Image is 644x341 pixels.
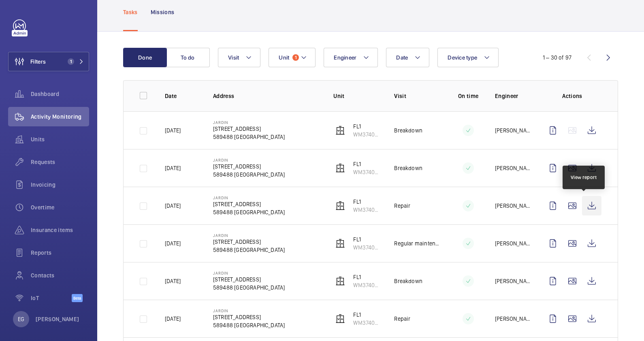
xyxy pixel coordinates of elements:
[353,273,381,281] p: FL1
[353,281,381,289] p: WM37406216
[394,126,422,134] p: Breakdown
[165,315,181,323] p: [DATE]
[18,315,24,323] p: EG
[30,58,46,66] span: Filters
[353,243,381,251] p: WM37406216
[31,181,89,189] span: Invoicing
[292,54,299,61] span: 1
[228,54,239,61] span: Visit
[495,277,530,285] p: [PERSON_NAME]
[353,130,381,139] p: WM37406216
[353,122,381,130] p: FL1
[31,158,89,166] span: Requests
[335,314,345,324] img: elevator.svg
[495,202,530,210] p: [PERSON_NAME]
[165,239,181,247] p: [DATE]
[394,202,410,210] p: Repair
[31,226,89,234] span: Insurance items
[353,168,381,176] p: WM37406216
[394,239,441,247] p: Regular maintenance
[166,48,210,67] button: To do
[324,48,378,67] button: Engineer
[31,90,89,98] span: Dashboard
[165,164,181,172] p: [DATE]
[386,48,429,67] button: Date
[335,126,345,135] img: elevator.svg
[213,200,285,208] p: [STREET_ADDRESS]
[213,275,285,283] p: [STREET_ADDRESS]
[394,277,422,285] p: Breakdown
[213,233,285,238] p: Jardin
[543,53,571,62] div: 1 – 30 of 97
[213,170,285,179] p: 589488 [GEOGRAPHIC_DATA]
[335,163,345,173] img: elevator.svg
[353,206,381,214] p: WM37406216
[165,202,181,210] p: [DATE]
[213,120,285,125] p: Jardin
[213,271,285,275] p: Jardin
[68,58,74,65] span: 1
[31,249,89,257] span: Reports
[213,92,320,100] p: Address
[31,294,72,302] span: IoT
[495,239,530,247] p: [PERSON_NAME]
[213,238,285,246] p: [STREET_ADDRESS]
[454,92,482,100] p: On time
[495,92,530,100] p: Engineer
[31,203,89,211] span: Overtime
[353,319,381,327] p: WM37406216
[165,126,181,134] p: [DATE]
[437,48,499,67] button: Device type
[165,277,181,285] p: [DATE]
[213,321,285,329] p: 589488 [GEOGRAPHIC_DATA]
[31,113,89,121] span: Activity Monitoring
[353,160,381,168] p: FL1
[396,54,408,61] span: Date
[335,239,345,248] img: elevator.svg
[353,198,381,206] p: FL1
[495,315,530,323] p: [PERSON_NAME]
[495,164,530,172] p: [PERSON_NAME]
[165,92,200,100] p: Date
[123,8,138,16] p: Tasks
[335,201,345,211] img: elevator.svg
[151,8,175,16] p: Missions
[31,271,89,279] span: Contacts
[213,313,285,321] p: [STREET_ADDRESS]
[8,52,89,71] button: Filters1
[495,126,530,134] p: [PERSON_NAME] Bin [PERSON_NAME]
[334,54,356,61] span: Engineer
[213,208,285,216] p: 589488 [GEOGRAPHIC_DATA]
[353,235,381,243] p: FL1
[213,162,285,170] p: [STREET_ADDRESS]
[213,308,285,313] p: Jardin
[543,92,601,100] p: Actions
[213,133,285,141] p: 589488 [GEOGRAPHIC_DATA]
[213,158,285,162] p: Jardin
[36,315,79,323] p: [PERSON_NAME]
[394,315,410,323] p: Repair
[448,54,477,61] span: Device type
[394,92,441,100] p: Visit
[123,48,167,67] button: Done
[213,125,285,133] p: [STREET_ADDRESS]
[31,135,89,143] span: Units
[335,276,345,286] img: elevator.svg
[213,283,285,292] p: 589488 [GEOGRAPHIC_DATA]
[218,48,260,67] button: Visit
[394,164,422,172] p: Breakdown
[213,195,285,200] p: Jardin
[333,92,381,100] p: Unit
[213,246,285,254] p: 589488 [GEOGRAPHIC_DATA]
[279,54,289,61] span: Unit
[571,174,597,181] div: View report
[353,311,381,319] p: FL1
[269,48,316,67] button: Unit1
[72,294,83,302] span: Beta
